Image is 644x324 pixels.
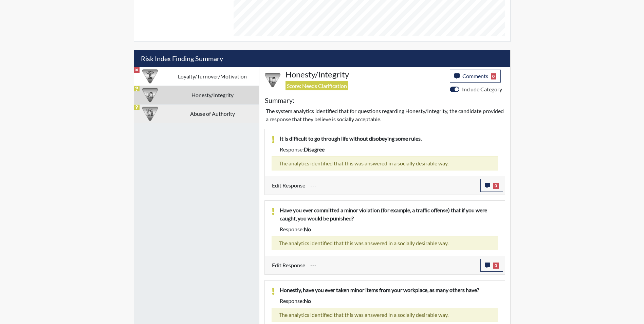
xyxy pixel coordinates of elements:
[134,50,510,67] h5: Risk Index Finding Summary
[166,67,259,86] td: Loyalty/Turnover/Motivation
[266,107,504,123] p: The system analytics identified that for questions regarding Honesty/Integrity, the candidate pro...
[491,73,497,79] span: 0
[305,259,480,272] div: Update the test taker's response, the change might impact the score
[142,87,158,103] img: CATEGORY%20ICON-11.a5f294f4.png
[304,298,311,304] span: no
[304,226,311,232] span: no
[272,259,305,272] label: Edit Response
[272,308,498,322] div: The analytics identified that this was answered in a socially desirable way.
[280,286,498,294] p: Honestly, have you ever taken minor items from your workplace, as many others have?
[166,104,259,123] td: Abuse of Authority
[305,179,480,192] div: Update the test taker's response, the change might impact the score
[272,156,498,170] div: The analytics identified that this was answered in a socially desirable way.
[286,81,348,90] span: Score: Needs Clarification
[272,236,498,250] div: The analytics identified that this was answered in a socially desirable way.
[275,145,503,154] div: Response:
[480,179,503,192] button: 0
[265,96,294,104] h5: Summary:
[275,297,503,305] div: Response:
[275,225,503,233] div: Response:
[450,70,501,83] button: Comments0
[480,259,503,272] button: 0
[286,70,445,79] h4: Honesty/Integrity
[493,183,499,189] span: 0
[142,69,158,84] img: CATEGORY%20ICON-17.40ef8247.png
[265,72,280,88] img: CATEGORY%20ICON-11.a5f294f4.png
[280,206,498,222] p: Have you ever committed a minor violation (for example, a traffic offense) that if you were caugh...
[272,179,305,192] label: Edit Response
[166,86,259,104] td: Honesty/Integrity
[462,85,502,93] label: Include Category
[304,146,325,152] span: disagree
[142,106,158,122] img: CATEGORY%20ICON-01.94e51fac.png
[462,73,488,79] span: Comments
[493,263,499,269] span: 0
[280,134,498,143] p: It is difficult to go through life without disobeying some rules.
